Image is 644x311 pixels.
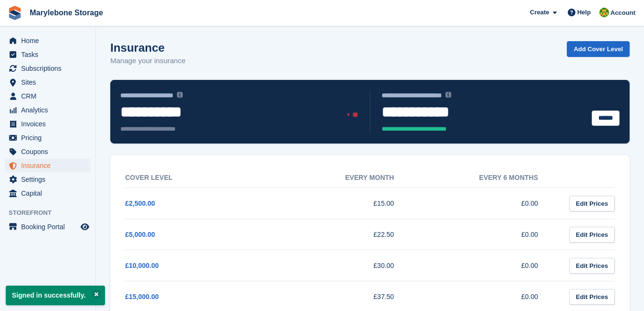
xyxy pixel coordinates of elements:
span: Analytics [21,103,79,117]
span: Pricing [21,131,79,144]
img: icon-info-grey-7440780725fd019a000dd9b08b2336e03edf1995a4989e88bcd33f0948082b44.svg [177,92,183,98]
a: menu [5,131,91,144]
a: menu [5,220,91,233]
span: Settings [21,173,79,186]
span: Home [21,34,79,47]
img: stora-icon-8386f47178a22dfd0bd8f6a31ec36ba5ce8667c1dd55bd0f319d3a0aa187defe.svg [8,6,22,20]
a: Edit Prices [569,258,615,274]
a: Add Cover Level [567,41,630,57]
span: Capital [21,187,79,200]
span: Account [610,8,635,18]
span: Subscriptions [21,62,79,75]
span: CRM [21,89,79,103]
h1: Insurance [110,41,186,54]
a: £2,500.00 [125,200,155,207]
a: menu [5,159,91,172]
td: £0.00 [413,188,557,219]
td: £15.00 [269,188,413,219]
p: Manage your insurance [110,56,186,67]
a: £15,000.00 [125,293,159,300]
th: Every month [269,168,413,188]
a: Edit Prices [569,227,615,243]
span: Tasks [21,48,79,61]
a: Edit Prices [569,289,615,305]
span: Invoices [21,117,79,131]
span: Storefront [9,208,95,218]
a: menu [5,145,91,158]
img: icon-info-grey-7440780725fd019a000dd9b08b2336e03edf1995a4989e88bcd33f0948082b44.svg [445,92,451,98]
th: Cover Level [125,168,269,188]
a: menu [5,76,91,89]
td: £30.00 [269,250,413,281]
a: Preview store [79,221,91,233]
span: Sites [21,76,79,89]
span: Help [577,8,591,17]
a: menu [5,89,91,103]
a: menu [5,103,91,117]
a: Marylebone Storage [26,5,107,21]
a: £5,000.00 [125,231,155,238]
a: £10,000.00 [125,262,159,269]
span: Insurance [21,159,79,172]
img: Ernesto Castro [599,8,609,17]
span: Create [530,8,549,17]
a: Edit Prices [569,196,615,211]
td: £22.50 [269,219,413,250]
span: Booking Portal [21,220,79,233]
a: menu [5,34,91,47]
a: menu [5,62,91,75]
a: menu [5,173,91,186]
span: Coupons [21,145,79,158]
a: menu [5,117,91,131]
a: menu [5,187,91,200]
td: £0.00 [413,219,557,250]
th: Every 6 months [413,168,557,188]
a: menu [5,48,91,61]
p: Signed in successfully. [6,286,105,305]
td: £0.00 [413,250,557,281]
